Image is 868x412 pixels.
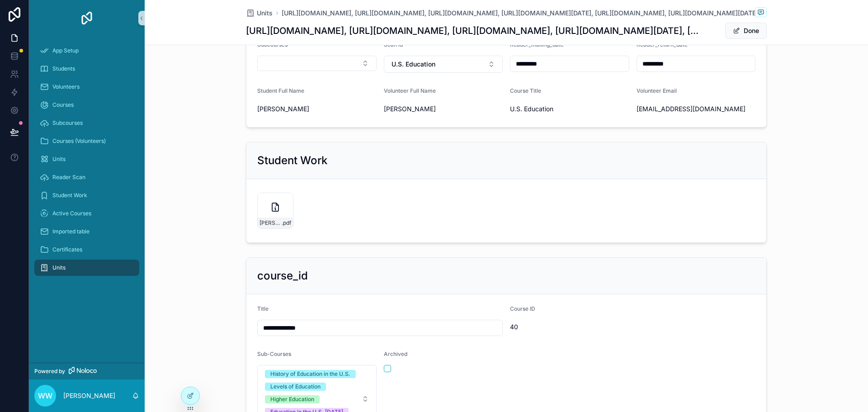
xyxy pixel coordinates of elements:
[80,11,94,25] img: App logo
[29,363,145,379] a: Powered by
[259,219,282,227] span: [PERSON_NAME].S.Ed-1-02162024120535
[246,24,699,37] h1: [URL][DOMAIN_NAME], [URL][DOMAIN_NAME], [URL][DOMAIN_NAME], [URL][DOMAIN_NAME][DATE], [URL][DOMAI...
[725,23,767,39] button: Done
[34,97,139,113] a: Courses
[246,9,273,18] a: Units
[257,305,269,312] span: Title
[637,104,756,114] span: [EMAIL_ADDRESS][DOMAIN_NAME]
[34,79,139,95] a: Volunteers
[282,9,758,18] a: [URL][DOMAIN_NAME], [URL][DOMAIN_NAME], [URL][DOMAIN_NAME], [URL][DOMAIN_NAME][DATE], [URL][DOMAI...
[270,395,314,403] div: Higher Education
[384,56,503,73] button: Select Button
[34,133,139,149] a: Courses (Volunteers)
[52,246,82,253] span: Certificates
[52,210,91,217] span: Active Courses
[384,104,503,114] span: [PERSON_NAME]
[29,36,145,288] div: scrollable content
[52,65,75,72] span: Students
[52,264,66,271] span: Units
[52,47,79,54] span: App Setup
[257,350,291,357] span: Sub-Courses
[257,56,377,71] button: Select Button
[257,153,327,168] h2: Student Work
[282,219,291,227] span: .pdf
[52,101,74,109] span: Courses
[34,115,139,131] a: Subcourses
[52,119,83,127] span: Subcourses
[38,390,52,401] span: WW
[52,228,90,235] span: Imported table
[34,223,139,240] a: Imported table
[34,260,139,276] a: Units
[384,350,407,357] span: Archived
[270,370,350,378] div: History of Education in the U.S.
[257,87,304,94] span: Student Full Name
[265,382,326,391] button: Unselect LEVELS_OF_EDUCATION
[34,61,139,77] a: Students
[265,394,320,403] button: Unselect HIGHER_EDUCATION
[52,137,106,145] span: Courses (Volunteers)
[34,187,139,204] a: Student Work
[257,104,377,114] span: [PERSON_NAME]
[637,87,677,94] span: Volunteer Email
[52,156,66,163] span: Units
[384,87,436,94] span: Volunteer Full Name
[265,369,356,378] button: Unselect HISTORY_OF_EDUCATION_IN_THE_US
[34,169,139,185] a: Reader Scan
[34,205,139,222] a: Active Courses
[34,43,139,59] a: App Setup
[52,192,87,199] span: Student Work
[257,9,273,18] span: Units
[34,151,139,167] a: Units
[392,60,435,69] span: U.S. Education
[510,87,541,94] span: Course Title
[63,391,115,400] p: [PERSON_NAME]
[34,368,65,375] span: Powered by
[510,322,755,331] span: 40
[510,104,629,114] span: U.S. Education
[52,83,80,90] span: Volunteers
[52,174,85,181] span: Reader Scan
[34,242,139,258] a: Certificates
[510,305,535,312] span: Course ID
[270,383,321,391] div: Levels of Education
[257,269,308,283] h2: course_id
